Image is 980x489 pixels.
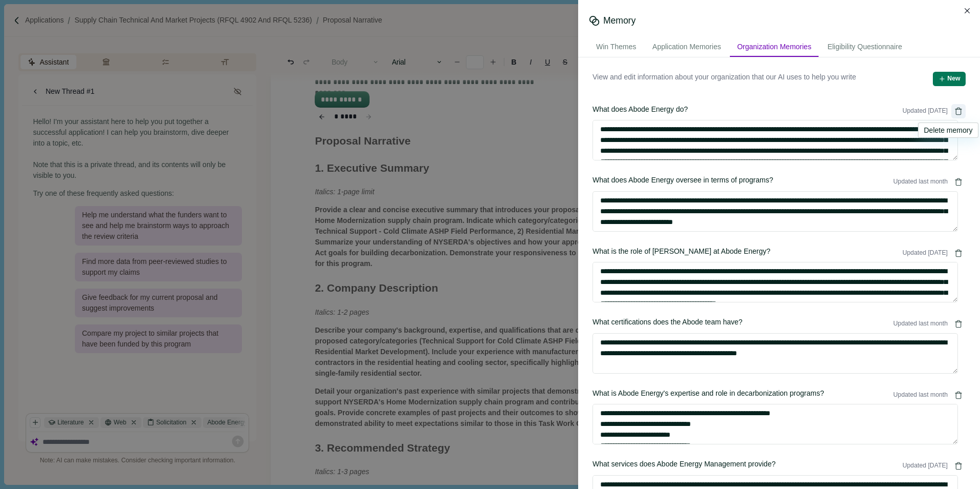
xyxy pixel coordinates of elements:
[933,72,966,86] button: New
[730,38,819,57] div: Organization Memories
[603,14,636,27] div: Memory
[951,459,966,473] button: Delete
[593,175,891,189] span: What does Abode Energy oversee in terms of programs?
[903,249,948,258] span: Updated [DATE]
[903,461,948,471] span: Updated [DATE]
[951,175,966,189] button: Delete
[589,38,643,57] div: Win Themes
[593,72,856,86] span: View and edit information about your organization that our AI uses to help you write
[593,459,901,473] span: What services does Abode Energy Management provide?
[893,177,948,187] span: Updated last month
[820,38,909,57] div: Eligibility Questionnaire
[593,388,891,402] span: What is Abode Energy's expertise and role in decarbonization programs?
[593,246,901,260] span: What is the role of [PERSON_NAME] at Abode Energy?
[951,388,966,402] button: Delete
[951,246,966,260] button: Delete
[951,104,966,118] button: Delete
[893,391,948,400] span: Updated last month
[593,104,901,118] span: What does Abode Energy do?
[593,317,891,331] span: What certifications does the Abode team have?
[951,317,966,331] button: Delete
[961,4,975,18] button: Close
[645,38,728,57] div: Application Memories
[903,107,948,116] span: Updated [DATE]
[893,319,948,329] span: Updated last month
